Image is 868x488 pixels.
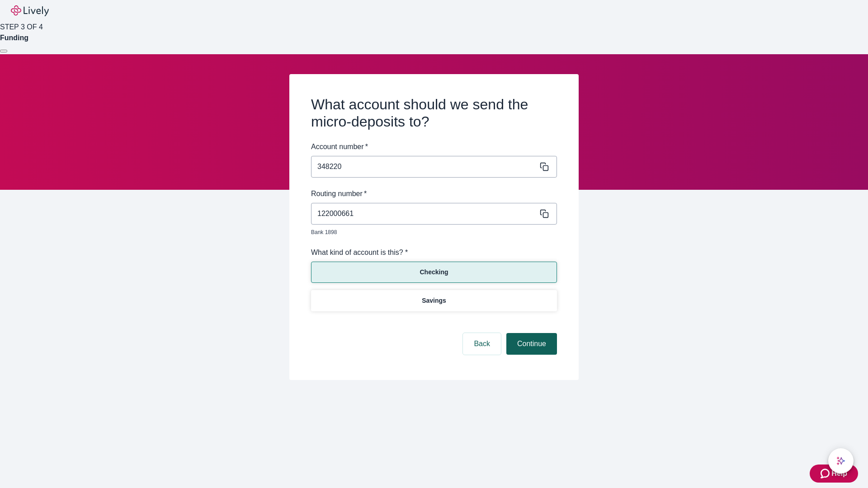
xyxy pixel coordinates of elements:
[821,468,831,479] svg: Zendesk support icon
[540,162,549,171] svg: Copy to clipboard
[11,5,49,16] img: Lively
[836,456,845,465] svg: Lively AI Assistant
[311,290,557,311] button: Savings
[538,160,551,173] button: Copy message content to clipboard
[463,333,501,355] button: Back
[311,96,557,131] h2: What account should we send the micro-deposits to?
[506,333,557,355] button: Continue
[422,296,446,305] p: Savings
[828,448,854,474] button: chat
[540,209,549,218] svg: Copy to clipboard
[311,247,408,258] label: What kind of account is this? *
[538,207,551,220] button: Copy message content to clipboard
[311,141,368,152] label: Account number
[831,468,847,479] span: Help
[311,188,367,199] label: Routing number
[311,262,557,283] button: Checking
[810,465,858,483] button: Zendesk support iconHelp
[420,267,448,277] p: Checking
[311,228,551,236] p: Bank 1898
